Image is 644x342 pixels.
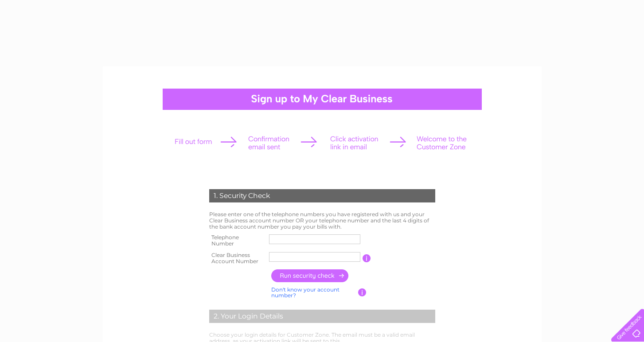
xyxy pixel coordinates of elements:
[358,288,367,296] input: Information
[207,249,267,267] th: Clear Business Account Number
[363,254,371,262] input: Information
[209,189,435,202] div: 1. Security Check
[271,286,340,299] a: Don't know your account number?
[209,310,435,323] div: 2. Your Login Details
[207,209,437,232] td: Please enter one of the telephone numbers you have registered with us and your Clear Business acc...
[207,232,267,249] th: Telephone Number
